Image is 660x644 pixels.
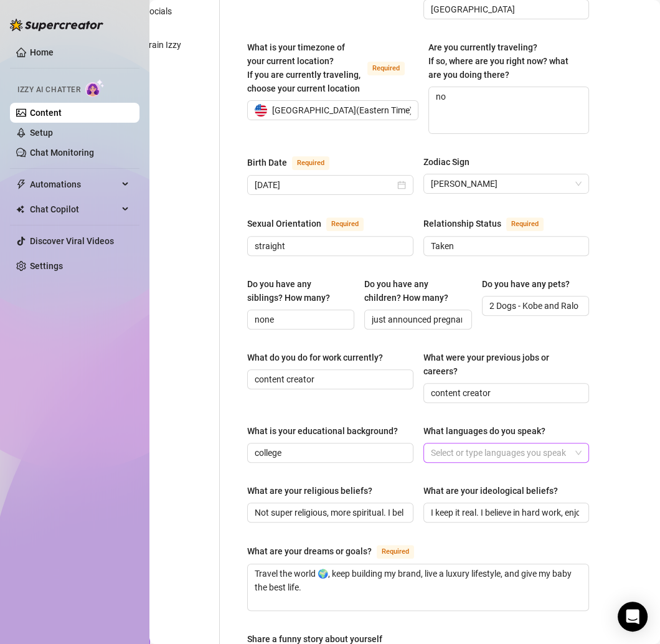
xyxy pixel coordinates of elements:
span: Chat Copilot [30,199,118,219]
label: What are your dreams or goals? [247,544,428,559]
div: Relationship Status [423,217,501,230]
label: Do you have any children? How many? [364,277,471,305]
div: What are your dreams or goals? [247,544,372,558]
div: What are your ideological beliefs? [423,484,558,498]
div: Do you have any siblings? How many? [247,277,346,305]
div: Socials [144,4,172,18]
label: What are your ideological beliefs? [423,484,567,498]
img: logo-BBDzfeDw.svg [10,19,103,31]
input: Birth Date [255,178,395,192]
input: What are your religious beliefs? [255,506,403,519]
a: Discover Viral Videos [30,236,114,246]
img: Chat Copilot [16,205,24,214]
label: Relationship Status [423,216,557,231]
span: Required [377,545,414,559]
a: Setup [30,128,53,138]
textarea: no [429,87,589,133]
img: AI Chatter [85,79,105,97]
div: Sexual Orientation [247,217,321,230]
div: Do you have any pets? [482,277,570,291]
div: Train Izzy [144,38,181,52]
input: Do you have any pets? [489,299,579,313]
input: What were your previous jobs or careers? [431,386,580,400]
div: What is your educational background? [247,424,398,438]
input: What are your ideological beliefs? [431,506,580,519]
span: Required [367,62,405,75]
div: What were your previous jobs or careers? [423,351,581,378]
textarea: What are your dreams or goals? [248,564,588,610]
span: Required [292,156,329,170]
label: What are your religious beliefs? [247,484,381,498]
input: Relationship Status [431,239,580,253]
label: Do you have any siblings? How many? [247,277,354,305]
label: Do you have any pets? [482,277,578,291]
label: What were your previous jobs or careers? [423,351,590,378]
div: Zodiac Sign [423,155,469,169]
div: Do you have any children? How many? [364,277,463,305]
input: What is your educational background? [255,446,403,460]
input: Do you have any siblings? How many? [255,313,344,326]
input: Where is your current homebase? (City/Area of your home) [431,2,580,16]
label: What is your educational background? [247,424,407,438]
span: Leo [431,174,582,193]
div: Open Intercom Messenger [618,602,648,632]
span: Izzy AI Chatter [17,84,80,96]
span: What is your timezone of your current location? If you are currently traveling, choose your curre... [247,42,361,93]
input: Sexual Orientation [255,239,403,253]
img: us [255,104,267,116]
input: Do you have any children? How many? [372,313,461,326]
span: thunderbolt [16,179,26,189]
a: Home [30,47,54,57]
a: Settings [30,261,63,271]
div: What are your religious beliefs? [247,484,372,498]
span: Required [506,217,544,231]
span: [GEOGRAPHIC_DATA] ( Eastern Time ) [272,101,413,120]
a: Chat Monitoring [30,148,94,158]
label: Birth Date [247,155,343,170]
label: What languages do you speak? [423,424,554,438]
span: Are you currently traveling? If so, where are you right now? what are you doing there? [428,42,568,80]
div: What do you do for work currently? [247,351,383,364]
div: Birth Date [247,156,287,169]
div: What languages do you speak? [423,424,545,438]
span: Required [326,217,364,231]
input: What languages do you speak? [431,445,433,460]
label: Sexual Orientation [247,216,377,231]
span: Automations [30,174,118,194]
input: What do you do for work currently? [255,372,403,386]
label: What do you do for work currently? [247,351,392,364]
a: Content [30,108,62,118]
label: Zodiac Sign [423,155,478,169]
